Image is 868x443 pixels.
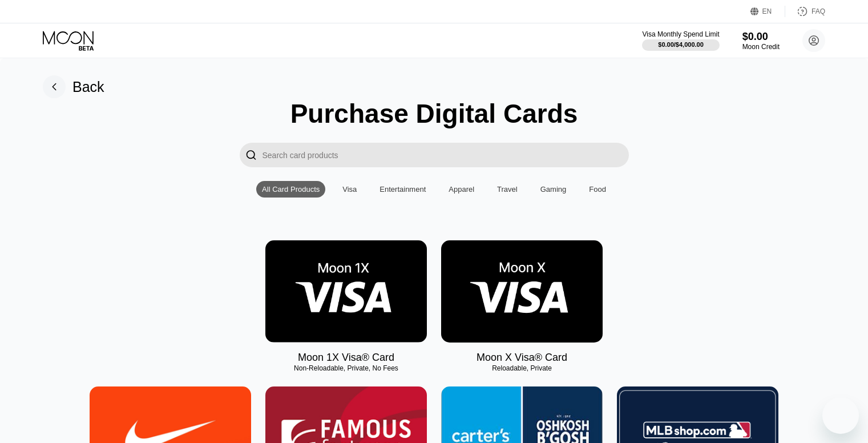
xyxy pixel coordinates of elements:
div:  [245,148,257,162]
div: All Card Products [262,185,320,194]
div: EN [762,7,772,15]
div: All Card Products [256,181,325,198]
div: Apparel [443,181,480,198]
div: Moon Credit [742,43,780,51]
div: Visa Monthly Spend Limit [642,30,719,38]
div: Non-Reloadable, Private, No Fees [265,364,427,372]
div: Travel [497,185,518,194]
div: Entertainment [380,185,426,194]
input: Search card products [263,143,629,167]
iframe: Button to launch messaging window, conversation in progress [822,397,859,434]
div: FAQ [785,6,825,17]
div: $0.00 [742,31,780,43]
div: Travel [491,181,523,198]
div: FAQ [812,7,825,15]
div: Visa [342,185,357,194]
div: Back [43,75,104,98]
div: $0.00 / $4,000.00 [658,41,704,48]
div: Moon X Visa® Card [477,352,567,364]
div: Gaming [540,185,567,194]
div: Apparel [449,185,474,194]
div: Visa [337,181,362,198]
div: Food [589,185,606,194]
div: Reloadable, Private [441,364,603,372]
div: Food [583,181,612,198]
div: Visa Monthly Spend Limit$0.00/$4,000.00 [642,30,719,51]
div: Purchase Digital Cards [290,98,578,129]
div: Gaming [535,181,572,198]
div: EN [750,6,785,17]
div: Back [72,79,104,95]
div: Entertainment [374,181,431,198]
div: Moon 1X Visa® Card [298,352,394,364]
div:  [240,143,263,167]
div: $0.00Moon Credit [742,31,780,51]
